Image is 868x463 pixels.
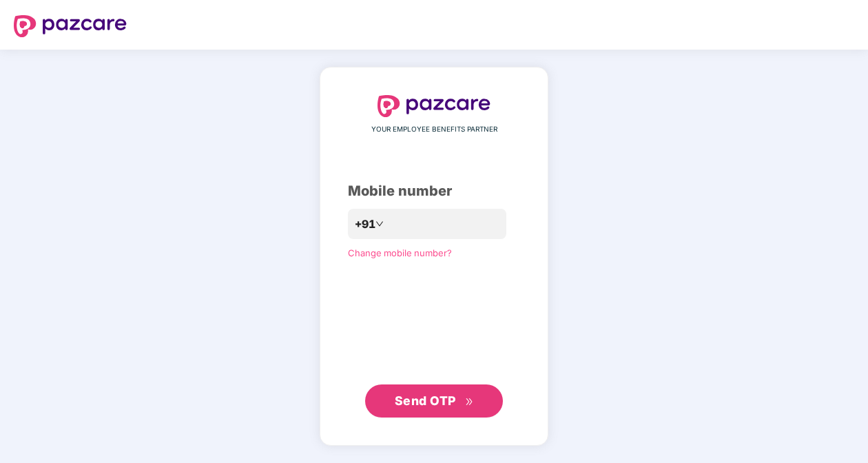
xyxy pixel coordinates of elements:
[365,384,503,418] button: Send OTPdouble-right
[355,216,375,233] span: +91
[348,181,520,202] div: Mobile number
[395,393,456,408] span: Send OTP
[465,398,474,407] span: double-right
[14,15,127,37] img: logo
[378,95,490,117] img: logo
[371,124,497,135] span: YOUR EMPLOYEE BENEFITS PARTNER
[348,247,452,258] a: Change mobile number?
[375,220,384,228] span: down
